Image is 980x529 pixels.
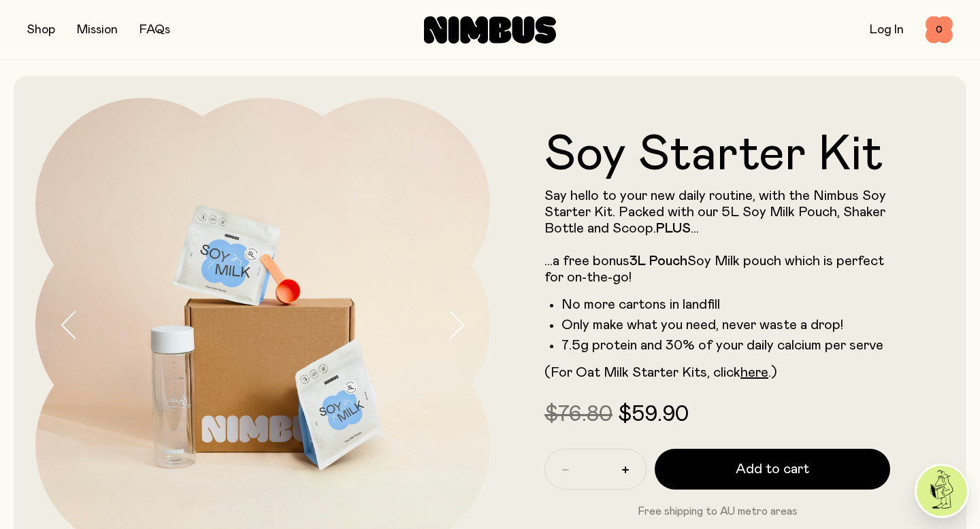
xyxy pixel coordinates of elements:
[618,404,689,426] span: $59.90
[544,131,890,180] h1: Soy Starter Kit
[544,503,890,519] p: Free shipping to AU metro areas
[736,460,809,479] span: Add to cart
[544,188,890,286] p: Say hello to your new daily routine, with the Nimbus Soy Starter Kit. Packed with our 5L Soy Milk...
[630,254,646,268] strong: 3L
[544,404,612,426] span: $76.80
[656,222,691,235] strong: PLUS
[926,16,953,44] button: 0
[77,24,118,36] a: Mission
[561,337,890,354] li: 7.5g protein and 30% of your daily calcium per serve
[655,449,890,490] button: Add to cart
[140,24,170,36] a: FAQs
[649,254,687,268] strong: Pouch
[561,296,890,313] li: No more cartons in landfill
[870,24,904,36] a: Log In
[740,366,768,379] a: here
[561,317,890,333] li: Only make what you need, never waste a drop!
[544,366,740,379] span: (For Oat Milk Starter Kits, click
[768,366,777,379] span: .)
[917,466,967,516] img: agent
